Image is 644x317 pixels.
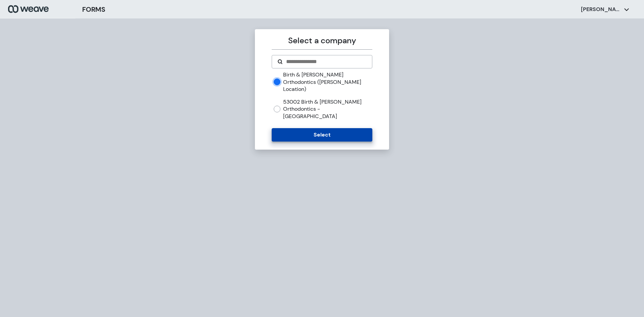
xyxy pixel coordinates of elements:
[283,98,372,120] label: 53002 Birth & [PERSON_NAME] Orthodontics - [GEOGRAPHIC_DATA]
[82,4,105,14] h3: FORMS
[272,35,372,47] p: Select a company
[581,6,621,13] p: [PERSON_NAME]
[283,71,372,93] label: Birth & [PERSON_NAME] Orthodontics ([PERSON_NAME] Location)
[285,58,366,66] input: Search
[272,128,372,142] button: Select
